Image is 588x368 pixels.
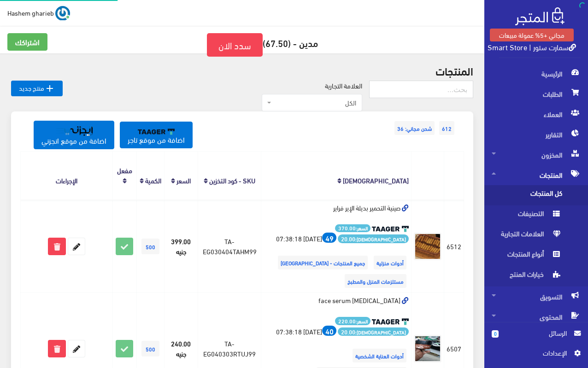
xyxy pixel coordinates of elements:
span: العلامات التجارية [492,226,562,246]
img: ... [55,6,70,21]
img: taager-logo-original.svg [372,318,409,325]
a: المنتجات [484,165,588,185]
span: أدوات منزلية [374,256,406,269]
span: الطلبات [492,84,581,104]
a: اﻹعدادات [492,348,581,362]
span: 0 [492,330,499,338]
td: صينية التحمير بديلة الإير فراير [261,200,412,293]
a: مجاني +5% عمولة مبيعات [490,29,574,41]
span: مستلزمات المنزل والمطبخ [345,274,406,288]
span: العملاء [492,104,581,124]
a: الطلبات [484,84,588,104]
span: أدوات العناية الشخصية [353,349,406,362]
span: [DEMOGRAPHIC_DATA]: [338,234,409,243]
th: الإجراءات [21,152,113,200]
a: ... Hashem gharieb [7,6,70,20]
img: taager-logo-original.svg [138,129,175,135]
span: الرئيسية [492,64,581,84]
img: angazny-logo.png [56,126,93,136]
a: اضافة من موقع تاجر [120,122,193,148]
strong: 220.00 [338,317,356,325]
a: التصنيفات [484,205,588,226]
a: اضافة من موقع انجزني [34,121,114,149]
span: كل المنتجات [492,185,562,205]
strong: 40 [325,325,334,336]
strong: 49 [325,232,334,243]
a: أنواع المنتجات [484,246,588,266]
img: 49197057-52ed-4d3f-8396-575dbbe16661.png [414,233,441,260]
span: السعر: [335,224,370,232]
span: المخزون [492,145,581,165]
span: 500 [141,239,159,254]
span: خيارات المنتج [492,266,562,286]
span: الكل [273,98,356,107]
span: 500 [141,341,159,356]
span: السعر: [335,317,370,325]
td: 399.00 جنيه [164,200,198,293]
a: الكمية [145,174,161,187]
a: المحتوى [484,307,588,327]
span: الرسائل [506,328,567,338]
img: 983539d4-d242-400b-ae70-9b84afaf3bb4.jpg [414,335,441,362]
span: التقارير [492,124,581,145]
a: خيارات المنتج [484,266,588,286]
a: كل المنتجات [484,185,588,205]
div: [DATE] 07:38:18 [264,315,409,336]
h5: مدين - (67.50) [7,33,477,57]
a: سمارت ستور | Smart Store [488,40,576,53]
span: التصنيفات [492,205,562,226]
label: العلامة التجارية [325,81,362,91]
strong: 20.00 [341,327,355,336]
input: بحث... [369,81,473,98]
span: المنتجات [492,165,581,185]
a: السعر [176,174,191,187]
span: المحتوى [492,307,581,327]
div: [DATE] 07:38:18 [264,222,409,243]
a: [DEMOGRAPHIC_DATA] [343,174,409,187]
a: المخزون [484,145,588,165]
img: taager-logo-original.svg [372,226,409,232]
strong: 370.00 [338,224,356,232]
strong: 20.00 [341,234,355,243]
span: [DEMOGRAPHIC_DATA]: [338,327,409,336]
a: العلامات التجارية [484,226,588,246]
span: شحن مجاني: 36 [394,121,435,135]
span: التسويق [492,286,581,307]
a: منتج جديد [11,81,63,96]
span: Hashem gharieb [7,7,54,18]
span: أنواع المنتجات [492,246,562,266]
span: الكل [262,94,362,111]
i:  [44,83,55,94]
span: اﻹعدادات [499,348,566,358]
td: TA-EG030404TAHM99 [198,200,261,293]
span: 612 [439,121,454,135]
img: . [515,7,564,25]
a: التقارير [484,124,588,145]
a: SKU - كود التخزين [209,174,255,187]
a: مفعل [117,164,132,176]
a: اشتراكك [7,33,47,51]
h2: المنتجات [11,64,473,76]
td: 6512 [444,200,464,293]
a: العملاء [484,104,588,124]
a: 0 الرسائل [492,328,581,348]
a: سدد الان [207,33,263,57]
span: جميع المنتجات - [GEOGRAPHIC_DATA] [278,256,368,269]
a: الرئيسية [484,64,588,84]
